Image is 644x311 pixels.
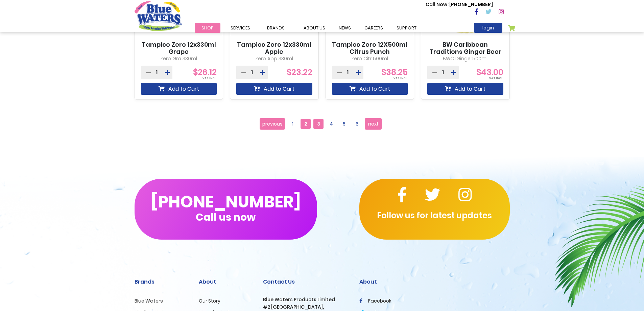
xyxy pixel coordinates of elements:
a: about us [297,23,332,33]
a: facebook [359,297,391,304]
h2: About [359,279,510,285]
span: $43.00 [476,67,503,78]
a: store logo [135,1,182,31]
h3: #2 [GEOGRAPHIC_DATA], [263,304,349,310]
a: Tampico Zero 12X500ml Citrus Punch [332,41,408,55]
span: Services [231,25,250,31]
span: $26.12 [193,67,217,78]
a: 4 [326,119,336,129]
button: [PHONE_NUMBER]Call us now [135,179,317,240]
a: Tampico Zero 12x330ml Apple [236,41,312,55]
p: [PHONE_NUMBER] [426,1,493,8]
a: 6 [352,119,362,129]
span: 2 [301,119,311,129]
a: login [474,23,502,33]
span: previous [262,119,283,129]
p: Zero App 330ml [236,55,312,62]
a: previous [260,118,285,130]
span: Brands [267,25,285,31]
h2: Brands [135,279,189,285]
span: Call us now [196,215,256,219]
a: Our Story [199,297,220,304]
p: Zero Gra 330ml [141,55,217,62]
a: next [365,118,382,130]
a: careers [358,23,390,33]
a: 5 [339,119,349,129]
span: $23.22 [287,67,312,78]
p: Zero Citr 500ml [332,55,408,62]
span: Call Now : [426,1,449,8]
h2: Contact Us [263,279,349,285]
span: $38.25 [381,67,408,78]
a: 1 [288,119,298,129]
button: Add to Cart [427,83,503,95]
h2: About [199,279,253,285]
p: BWCTGinger500ml [427,55,503,62]
a: BW Caribbean Traditions Ginger Beer 12x500ml [427,41,503,63]
button: Add to Cart [236,83,312,95]
p: Follow us for latest updates [359,209,510,222]
button: Add to Cart [332,83,408,95]
h3: Blue Waters Products Limited [263,297,349,303]
a: News [332,23,358,33]
a: support [390,23,423,33]
span: Shop [201,25,214,31]
button: Add to Cart [141,83,217,95]
span: next [368,119,379,129]
a: Tampico Zero 12x330ml Grape [141,41,217,55]
a: Blue Waters [135,297,163,304]
a: 3 [313,119,324,129]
